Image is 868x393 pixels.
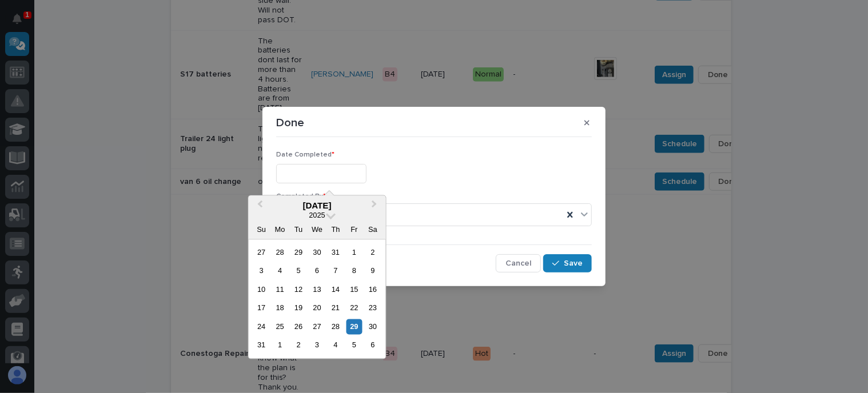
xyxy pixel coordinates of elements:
[272,245,288,260] div: Choose Monday, July 28th, 2025
[291,300,306,316] div: Choose Tuesday, August 19th, 2025
[328,222,343,238] div: Th
[347,319,362,335] div: Choose Friday, August 29th, 2025
[328,300,343,316] div: Choose Thursday, August 21st, 2025
[272,222,288,238] div: Mo
[328,263,343,279] div: Choose Thursday, August 7th, 2025
[328,245,343,260] div: Choose Thursday, July 31st, 2025
[505,258,531,268] span: Cancel
[365,338,380,353] div: Choose Saturday, September 6th, 2025
[347,222,362,238] div: Fr
[347,245,362,260] div: Choose Friday, August 1st, 2025
[328,338,343,353] div: Choose Thursday, September 4th, 2025
[291,282,306,298] div: Choose Tuesday, August 12th, 2025
[347,338,362,353] div: Choose Friday, September 5th, 2025
[365,282,380,298] div: Choose Saturday, August 16th, 2025
[249,200,386,211] div: [DATE]
[309,245,325,260] div: Choose Wednesday, July 30th, 2025
[272,300,288,316] div: Choose Monday, August 18th, 2025
[365,245,380,260] div: Choose Saturday, August 2nd, 2025
[272,263,288,279] div: Choose Monday, August 4th, 2025
[365,300,380,316] div: Choose Saturday, August 23rd, 2025
[250,197,268,215] button: Previous Month
[328,282,343,298] div: Choose Thursday, August 14th, 2025
[564,258,583,268] span: Save
[309,263,325,279] div: Choose Wednesday, August 6th, 2025
[347,282,362,298] div: Choose Friday, August 15th, 2025
[254,282,269,298] div: Choose Sunday, August 10th, 2025
[309,282,325,298] div: Choose Wednesday, August 13th, 2025
[291,245,306,260] div: Choose Tuesday, July 29th, 2025
[291,222,306,238] div: Tu
[291,263,306,279] div: Choose Tuesday, August 5th, 2025
[254,319,269,335] div: Choose Sunday, August 24th, 2025
[365,222,380,238] div: Sa
[328,319,343,335] div: Choose Thursday, August 28th, 2025
[276,116,304,130] p: Done
[496,254,541,272] button: Cancel
[309,300,325,316] div: Choose Wednesday, August 20th, 2025
[347,300,362,316] div: Choose Friday, August 22nd, 2025
[272,319,288,335] div: Choose Monday, August 25th, 2025
[309,338,325,353] div: Choose Wednesday, September 3rd, 2025
[309,222,325,238] div: We
[543,254,592,272] button: Save
[291,338,306,353] div: Choose Tuesday, September 2nd, 2025
[254,300,269,316] div: Choose Sunday, August 17th, 2025
[254,263,269,279] div: Choose Sunday, August 3rd, 2025
[365,319,380,335] div: Choose Saturday, August 30th, 2025
[254,222,269,238] div: Su
[272,282,288,298] div: Choose Monday, August 11th, 2025
[254,245,269,260] div: Choose Sunday, July 27th, 2025
[347,263,362,279] div: Choose Friday, August 8th, 2025
[309,319,325,335] div: Choose Wednesday, August 27th, 2025
[272,338,288,353] div: Choose Monday, September 1st, 2025
[309,211,325,220] span: 2025
[365,263,380,279] div: Choose Saturday, August 9th, 2025
[254,338,269,353] div: Choose Sunday, August 31st, 2025
[276,151,335,158] span: Date Completed
[367,197,385,215] button: Next Month
[252,243,382,355] div: month 2025-08
[291,319,306,335] div: Choose Tuesday, August 26th, 2025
